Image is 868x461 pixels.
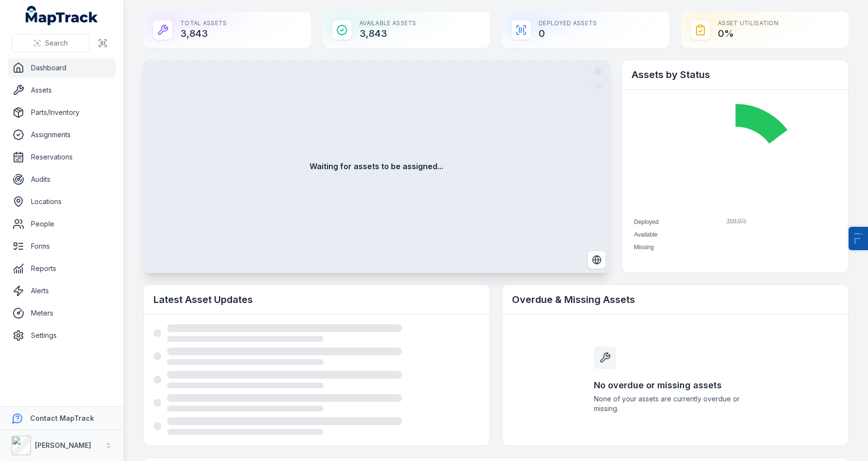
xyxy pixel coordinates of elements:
[8,281,116,301] a: Alerts
[8,103,116,122] a: Parts/Inventory
[8,259,116,278] a: Reports
[634,219,659,225] span: Deployed
[632,68,838,81] h2: Assets by Status
[588,251,606,269] button: Switch to Satellite View
[45,38,68,48] span: Search
[594,394,757,413] span: None of your assets are currently overdue or missing.
[35,441,91,449] strong: [PERSON_NAME]
[594,379,757,392] h3: No overdue or missing assets
[634,244,654,251] span: Missing
[26,6,98,25] a: MapTrack
[8,58,116,78] a: Dashboard
[8,125,116,144] a: Assignments
[8,237,116,256] a: Forms
[8,192,116,211] a: Locations
[8,214,116,234] a: People
[8,147,116,167] a: Reservations
[154,293,480,306] h2: Latest Asset Updates
[8,303,116,323] a: Meters
[12,34,90,52] button: Search
[634,231,657,238] span: Available
[8,80,116,100] a: Assets
[310,160,443,172] strong: Waiting for assets to be assigned...
[512,293,838,306] h2: Overdue & Missing Assets
[8,326,116,345] a: Settings
[8,170,116,189] a: Audits
[30,414,94,422] strong: Contact MapTrack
